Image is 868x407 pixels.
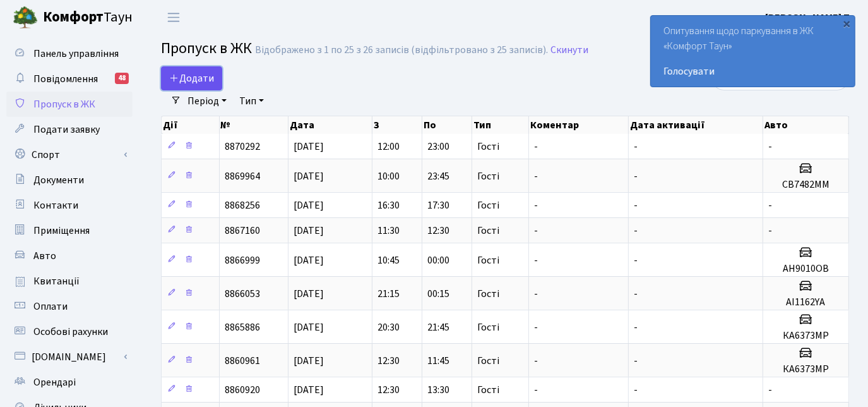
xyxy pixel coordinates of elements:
[422,116,472,134] th: По
[768,224,772,238] span: -
[529,116,629,134] th: Коментар
[550,44,588,56] a: Скинути
[33,173,84,187] span: Документи
[6,319,133,344] a: Особові рахунки
[427,320,449,334] span: 21:45
[33,224,90,238] span: Приміщення
[768,140,772,154] span: -
[534,140,538,154] span: -
[378,354,400,368] span: 12:30
[768,198,772,212] span: -
[477,200,499,210] span: Гості
[294,253,324,267] span: [DATE]
[477,171,499,181] span: Гості
[768,179,843,191] h5: СВ7482ММ
[534,383,538,397] span: -
[6,344,133,370] a: [DOMAIN_NAME]
[33,274,80,288] span: Квитанції
[768,383,772,397] span: -
[6,167,133,193] a: Документи
[534,320,538,334] span: -
[294,224,324,238] span: [DATE]
[43,7,133,28] span: Таун
[225,169,260,183] span: 8869964
[378,287,400,301] span: 21:15
[158,7,189,28] button: Переключити навігацію
[225,383,260,397] span: 8860920
[288,116,372,134] th: Дата
[427,253,449,267] span: 00:00
[182,90,232,112] a: Період
[115,73,129,84] div: 48
[33,249,56,263] span: Авто
[33,72,98,86] span: Повідомлення
[427,169,449,183] span: 23:45
[477,255,499,265] span: Гості
[427,198,449,212] span: 17:30
[427,287,449,301] span: 00:15
[763,116,849,134] th: Авто
[225,140,260,154] span: 8870292
[477,226,499,236] span: Гості
[225,354,260,368] span: 8860961
[294,287,324,301] span: [DATE]
[477,289,499,299] span: Гості
[534,354,538,368] span: -
[634,224,638,238] span: -
[6,218,133,243] a: Приміщення
[6,370,133,395] a: Орендарі
[294,383,324,397] span: [DATE]
[225,287,260,301] span: 8866053
[534,253,538,267] span: -
[6,193,133,218] a: Контакти
[161,37,252,59] span: Пропуск в ЖК
[634,140,638,154] span: -
[33,375,76,389] span: Орендарі
[768,296,843,308] h5: AI1162YA
[6,243,133,269] a: Авто
[534,224,538,238] span: -
[378,224,400,238] span: 11:30
[220,116,288,134] th: №
[378,140,400,154] span: 12:00
[162,116,220,134] th: Дії
[225,198,260,212] span: 8868256
[663,64,842,79] a: Голосувати
[294,198,324,212] span: [DATE]
[634,198,638,212] span: -
[378,198,400,212] span: 16:30
[634,169,638,183] span: -
[33,47,119,61] span: Панель управління
[768,330,843,342] h5: КА6373МР
[477,385,499,395] span: Гості
[378,169,400,183] span: 10:00
[294,354,324,368] span: [DATE]
[6,92,133,117] a: Пропуск в ЖК
[33,97,95,111] span: Пропуск в ЖК
[169,71,214,85] span: Додати
[651,16,855,87] div: Опитування щодо паркування в ЖК «Комфорт Таун»
[6,142,133,167] a: Спорт
[6,66,133,92] a: Повідомлення48
[43,7,104,27] b: Комфорт
[634,354,638,368] span: -
[634,383,638,397] span: -
[472,116,529,134] th: Тип
[161,66,222,90] a: Додати
[225,320,260,334] span: 8865886
[841,17,853,30] div: ×
[427,140,449,154] span: 23:00
[634,320,638,334] span: -
[768,263,843,275] h5: АН9010ОВ
[13,5,38,30] img: logo.png
[477,356,499,366] span: Гості
[234,90,269,112] a: Тип
[33,325,108,339] span: Особові рахунки
[294,169,324,183] span: [DATE]
[765,10,853,25] a: [PERSON_NAME] П.
[477,142,499,152] span: Гості
[33,300,68,313] span: Оплати
[6,269,133,294] a: Квитанції
[225,224,260,238] span: 8867160
[294,140,324,154] span: [DATE]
